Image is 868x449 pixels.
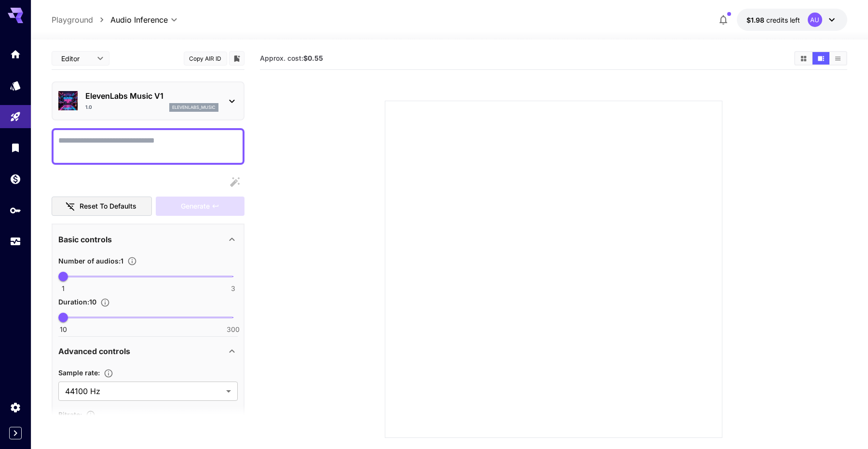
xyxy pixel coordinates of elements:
[110,14,168,26] span: Audio Inference
[65,385,222,397] span: 44100 Hz
[10,111,21,123] div: Playground
[9,427,22,439] button: Expand sidebar
[746,16,766,24] span: $1.98
[172,104,216,111] p: elevenlabs_music
[737,9,847,31] button: $1.97583AU
[10,173,21,185] div: Wallet
[58,340,238,363] div: Advanced controls
[813,52,829,65] button: Show media in video view
[85,104,92,111] p: 1.0
[100,369,117,378] button: The sample rate of the generated audio in Hz (samples per second). Higher sample rates capture mo...
[96,298,114,307] button: Specify the duration of each audio in seconds.
[10,48,21,60] div: Home
[10,142,21,154] div: Library
[746,15,800,25] div: $1.97583
[10,236,21,248] div: Usage
[794,51,847,66] div: Show media in grid viewShow media in video viewShow media in list view
[58,345,130,357] p: Advanced controls
[52,197,152,216] button: Reset to defaults
[10,204,21,216] div: API Keys
[10,401,21,413] div: Settings
[795,52,812,65] button: Show media in grid view
[766,16,800,24] span: credits left
[62,284,65,293] span: 1
[58,298,96,306] span: Duration : 10
[58,369,100,377] span: Sample rate :
[58,86,238,116] div: ElevenLabs Music V11.0elevenlabs_music
[227,325,240,334] span: 300
[58,257,123,265] span: Number of audios : 1
[61,53,91,64] span: Editor
[10,79,21,92] div: Models
[184,52,227,66] button: Copy AIR ID
[52,14,93,26] a: Playground
[303,54,323,62] b: $0.55
[808,13,822,27] div: AU
[232,53,241,64] button: Add to library
[829,52,846,65] button: Show media in list view
[231,284,235,293] span: 3
[260,54,323,62] span: Approx. cost:
[58,228,238,251] div: Basic controls
[60,325,67,334] span: 10
[85,90,218,102] p: ElevenLabs Music V1
[58,234,112,245] p: Basic controls
[52,14,110,26] nav: breadcrumb
[123,256,141,266] button: Specify how many audios to generate in a single request. Each audio generation will be charged se...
